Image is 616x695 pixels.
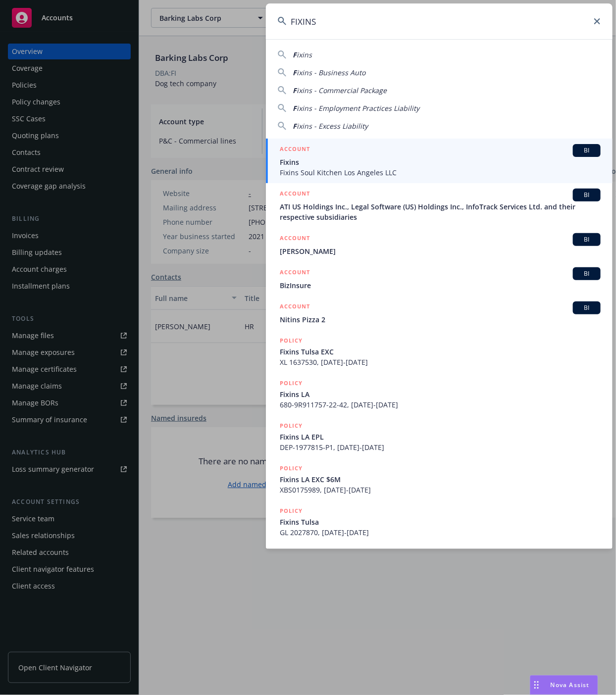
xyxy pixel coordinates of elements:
[297,103,419,113] span: ixins - Employment Practices Liability
[266,139,613,183] a: ACCOUNTBIFixinsFixins Soul Kitchen Los Angeles LLC
[577,235,597,244] span: BI
[577,191,597,199] span: BI
[280,144,310,156] h5: ACCOUNT
[293,50,297,59] span: F
[280,506,303,516] h5: POLICY
[280,301,310,313] h5: ACCOUNT
[293,121,297,131] span: F
[280,347,601,357] span: Fixins Tulsa EXC
[266,415,613,458] a: POLICYFixins LA EPLDEP-1977815-P1, [DATE]-[DATE]
[293,68,297,77] span: F
[297,50,312,59] span: ixins
[280,280,601,291] span: BizInsure
[293,103,297,113] span: F
[280,527,601,538] span: GL 2027870, [DATE]-[DATE]
[280,233,310,245] h5: ACCOUNT
[280,463,303,473] h5: POLICY
[577,269,597,278] span: BI
[266,262,613,296] a: ACCOUNTBIBizInsure
[266,373,613,415] a: POLICYFixins LA680-9R911757-22-42, [DATE]-[DATE]
[266,183,613,228] a: ACCOUNTBIATI US Holdings Inc., Legal Software (US) Holdings Inc., InfoTrack Services Ltd. and the...
[280,389,601,399] span: Fixins LA
[280,517,601,527] span: Fixins Tulsa
[280,421,303,431] h5: POLICY
[577,303,597,312] span: BI
[280,189,310,200] h5: ACCOUNT
[266,458,613,500] a: POLICYFixins LA EXC $6MXBS0175989, [DATE]-[DATE]
[280,267,310,279] h5: ACCOUNT
[530,676,543,695] div: Drag to move
[297,68,365,77] span: ixins - Business Auto
[280,357,601,367] span: XL 1637530, [DATE]-[DATE]
[297,121,368,131] span: ixins - Excess Liability
[280,246,601,256] span: [PERSON_NAME]
[280,167,601,178] span: Fixins Soul Kitchen Los Angeles LLC
[266,330,613,373] a: POLICYFixins Tulsa EXCXL 1637530, [DATE]-[DATE]
[530,675,598,695] button: Nova Assist
[577,146,597,155] span: BI
[280,474,601,485] span: Fixins LA EXC $6M
[551,681,590,689] span: Nova Assist
[280,157,601,167] span: Fixins
[293,86,297,95] span: F
[280,399,601,410] span: 680-9R911757-22-42, [DATE]-[DATE]
[280,442,601,452] span: DEP-1977815-P1, [DATE]-[DATE]
[280,201,601,222] span: ATI US Holdings Inc., Legal Software (US) Holdings Inc., InfoTrack Services Ltd. and their respec...
[297,86,387,95] span: ixins - Commercial Package
[266,3,613,39] input: Search...
[266,296,613,330] a: ACCOUNTBINitins Pizza 2
[266,500,613,543] a: POLICYFixins TulsaGL 2027870, [DATE]-[DATE]
[280,485,601,495] span: XBS0175989, [DATE]-[DATE]
[266,228,613,262] a: ACCOUNTBI[PERSON_NAME]
[280,378,303,388] h5: POLICY
[280,336,303,346] h5: POLICY
[280,432,601,442] span: Fixins LA EPL
[280,314,601,325] span: Nitins Pizza 2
